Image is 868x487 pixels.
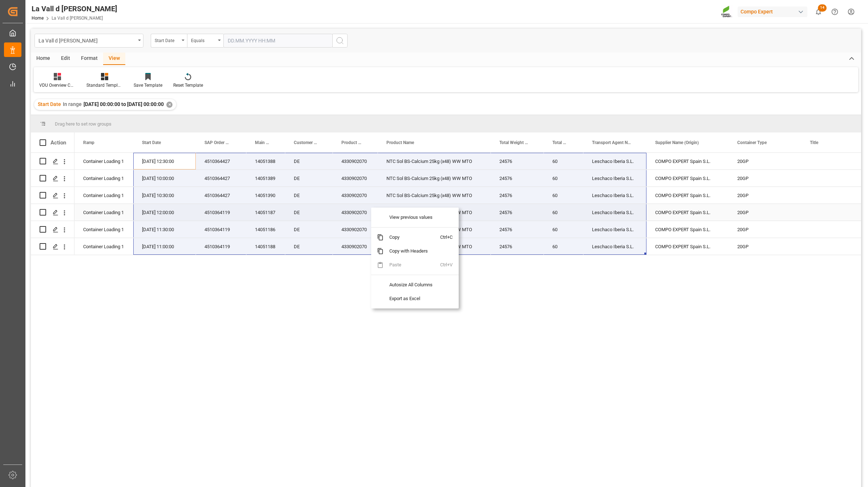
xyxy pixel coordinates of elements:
div: Press SPACE to select this row. [31,221,74,238]
div: 4510364427 [196,187,246,204]
div: Leschaco Iberia S.L. [583,170,646,187]
div: Save Template [134,82,162,89]
div: Equals [191,36,216,44]
span: 14 [818,4,827,12]
span: Title [810,140,818,145]
div: 24576 [491,238,544,255]
span: Customer Country (Destination) [294,140,317,145]
span: Start Date [142,140,161,145]
input: DD.MM.YYYY HH:MM [223,34,332,48]
div: 20GP [729,238,801,255]
div: Container Loading 1 [83,187,125,204]
div: 20GP [729,187,801,204]
div: DE [285,170,333,187]
div: Standard Templates [86,82,123,89]
div: Leschaco Iberia S.L. [583,204,646,221]
div: 14051388 [246,153,285,169]
div: COMPO EXPERT Spain S.L. [646,187,729,204]
span: Ctrl+C [440,230,456,244]
div: Leschaco Iberia S.L. [583,153,646,169]
div: View [103,53,125,65]
div: 4330902070 [333,187,378,204]
div: [DATE] 10:30:00 [133,187,196,204]
div: Leschaco Iberia S.L. [583,187,646,204]
div: NTC Sol BS-Calcium 25kg (x48) WW MTO [378,187,491,204]
div: COMPO EXPERT Spain S.L. [646,238,729,255]
div: 4330902070 [333,204,378,221]
span: Copy [384,230,440,244]
div: La Vall d [PERSON_NAME] [38,36,135,45]
div: Container Loading 1 [83,170,125,187]
button: show 14 new notifications [810,4,827,20]
div: 4330902070 [333,221,378,238]
div: [DATE] 11:00:00 [133,238,196,255]
div: 24576 [491,170,544,187]
img: Screenshot%202023-09-29%20at%2010.02.21.png_1712312052.png [721,5,733,18]
span: Total Number Of Packages [552,140,568,145]
div: 14051188 [246,238,285,255]
span: View previous values [384,210,440,224]
div: Container Loading 1 [83,238,125,255]
span: SAP Order Number [204,140,231,145]
div: 60 [544,187,583,204]
button: open menu [35,34,143,48]
span: Ramp [83,140,94,145]
span: Autosize All Columns [384,278,440,292]
div: Container Loading 1 [83,153,125,170]
div: 4330902070 [333,153,378,169]
div: 24576 [491,153,544,169]
span: Drag here to set row groups [55,121,111,127]
div: 20GP [729,170,801,187]
div: 60 [544,170,583,187]
div: NTC Sol BS-Calcium 25kg (x48) WW MTO [378,204,491,221]
button: Compo Expert [738,5,810,19]
span: Paste [384,258,440,272]
div: 4510364119 [196,221,246,238]
div: NTC Sol BS-Calcium 25kg (x48) WW MTO [378,170,491,187]
div: 4330902070 [333,238,378,255]
div: Press SPACE to select this row. [31,204,74,221]
div: 24576 [491,204,544,221]
div: Reset Template [173,82,203,89]
div: 20GP [729,221,801,238]
div: DE [285,204,333,221]
div: 24576 [491,221,544,238]
div: DE [285,221,333,238]
span: Main Reference [255,140,270,145]
button: search button [332,34,348,48]
span: Product Name [386,140,414,145]
div: COMPO EXPERT Spain S.L. [646,221,729,238]
div: COMPO EXPERT Spain S.L. [646,170,729,187]
div: 14051186 [246,221,285,238]
div: Leschaco Iberia S.L. [583,221,646,238]
span: Copy with Headers [384,244,440,258]
button: open menu [187,34,223,48]
button: open menu [151,34,187,48]
div: La Vall d [PERSON_NAME] [32,3,117,14]
div: 4510364427 [196,153,246,169]
span: Supplier Name (Origin) [655,140,699,145]
div: Start Date [155,36,179,44]
div: 4510364427 [196,170,246,187]
div: 4330902070 [333,170,378,187]
div: 60 [544,153,583,169]
span: Ctrl+V [440,258,456,272]
div: 60 [544,221,583,238]
div: COMPO EXPERT Spain S.L. [646,204,729,221]
span: In range [63,101,82,107]
span: Export as Excel [384,292,440,306]
div: DE [285,153,333,169]
div: DE [285,187,333,204]
div: 4510364119 [196,238,246,255]
div: Compo Expert [738,7,807,17]
div: VDU Overview Carretileros [39,82,76,89]
div: Press SPACE to select this row. [31,187,74,204]
div: 20GP [729,153,801,169]
div: 24576 [491,187,544,204]
div: [DATE] 11:30:00 [133,221,196,238]
div: NTC Sol BS-Calcium 25kg (x48) WW MTO [378,153,491,169]
div: Format [76,53,103,65]
span: Container Type [737,140,767,145]
div: 20GP [729,204,801,221]
span: Start Date [38,101,61,107]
